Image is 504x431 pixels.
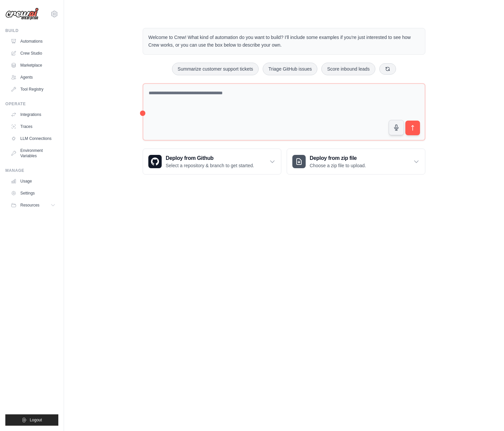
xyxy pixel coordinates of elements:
[5,28,58,33] div: Build
[8,36,58,47] a: Automations
[321,63,375,75] button: Score inbound leads
[30,417,42,423] span: Logout
[166,154,254,162] h3: Deploy from Github
[148,34,420,49] p: Welcome to Crew! What kind of automation do you want to build? I'll include some examples if you'...
[5,168,58,173] div: Manage
[8,48,58,59] a: Crew Studio
[172,63,259,75] button: Summarize customer support tickets
[310,154,366,162] h3: Deploy from zip file
[8,188,58,199] a: Settings
[8,200,58,211] button: Resources
[263,63,317,75] button: Triage GitHub issues
[8,84,58,95] a: Tool Registry
[5,414,58,426] button: Logout
[8,72,58,83] a: Agents
[5,101,58,107] div: Operate
[166,162,254,169] p: Select a repository & branch to get started.
[8,176,58,187] a: Usage
[8,133,58,144] a: LLM Connections
[8,60,58,71] a: Marketplace
[8,121,58,132] a: Traces
[8,145,58,161] a: Environment Variables
[20,203,39,208] span: Resources
[5,8,39,20] img: Logo
[8,109,58,120] a: Integrations
[310,162,366,169] p: Choose a zip file to upload.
